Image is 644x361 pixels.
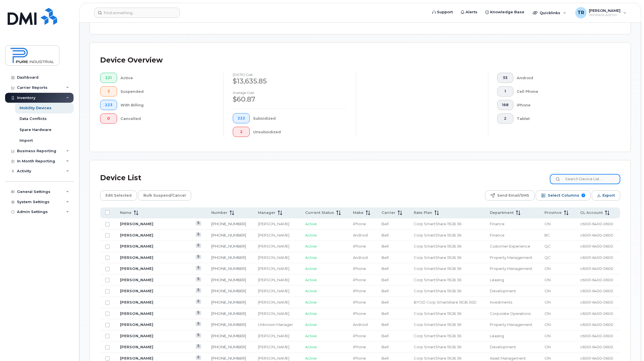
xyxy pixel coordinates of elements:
div: [PERSON_NAME] [258,288,295,294]
a: [PERSON_NAME] [120,300,153,304]
span: ON [544,289,551,293]
div: [PERSON_NAME] [258,356,295,361]
span: Number [211,210,227,215]
a: [PERSON_NAME] [120,311,153,316]
button: Export [592,190,620,201]
a: [PHONE_NUMBER] [211,322,246,327]
span: c6001-6400-0600 [580,233,613,237]
span: Bell [382,222,389,226]
span: c6001-6400-0600 [580,356,613,360]
div: [PERSON_NAME] [258,244,295,249]
span: Bell [382,311,389,316]
a: [PHONE_NUMBER] [211,289,246,293]
span: Active [305,300,317,304]
a: [PERSON_NAME] [120,278,153,282]
div: Device Overview [100,53,163,68]
span: Select Columns [548,191,579,200]
a: [PHONE_NUMBER] [211,255,246,260]
button: 0 [100,113,117,124]
span: Corp SmartShare 15GB 36 [414,222,461,226]
a: [PHONE_NUMBER] [211,356,246,360]
div: $13,635.85 [233,76,347,86]
span: Department [490,210,514,215]
button: 168 [497,100,513,110]
span: ON [544,222,551,226]
div: [PERSON_NAME] [258,311,295,316]
a: [PERSON_NAME] [120,222,153,226]
span: Bell [382,356,389,360]
span: Support [437,9,453,15]
a: [PHONE_NUMBER] [211,311,246,316]
div: [PERSON_NAME] [258,233,295,238]
button: Edit Selected [100,190,137,201]
span: Android [353,233,368,237]
span: ON [544,356,551,360]
span: TR [578,9,584,16]
a: [PERSON_NAME] [120,255,153,260]
span: 221 [105,76,112,80]
span: BC [544,233,550,237]
span: Android [353,322,368,327]
span: 1 [502,89,509,94]
span: iPhone [353,278,366,282]
span: Bell [382,255,389,260]
span: Development [490,289,516,293]
span: Development [490,345,516,349]
span: 9 [581,194,585,197]
span: Bell [382,266,389,271]
span: 2 [502,116,509,121]
span: c6001-6400-0600 [580,300,613,304]
span: Bell [382,244,389,248]
span: Make [353,210,363,215]
span: c6001-6400-0600 [580,255,613,260]
button: Send Email/SMS [485,190,535,201]
div: Cell Phone [517,86,611,96]
span: 2 [238,130,245,134]
span: Province [544,210,562,215]
button: Select Columns 9 [536,190,591,201]
span: Bell [382,278,389,282]
span: Alerts [466,9,477,15]
span: iPhone [353,289,366,293]
span: Property Management [490,266,532,271]
a: [PHONE_NUMBER] [211,222,246,226]
a: View Last Bill [196,311,201,315]
span: BYOD Corp Smartshare 15GB 30D [414,300,477,304]
span: Active [305,334,317,338]
span: Active [305,322,317,327]
span: Leasing [490,334,504,338]
span: Corp SmartShare 15GB 36 [414,334,461,338]
button: 53 [497,73,513,83]
div: Unknown Manager [258,322,295,327]
button: 221 [100,73,117,83]
div: $60.87 [233,94,347,104]
span: Bell [382,334,389,338]
span: iPhone [353,356,366,360]
a: View Last Bill [196,266,201,270]
span: Active [305,356,317,360]
span: Current Status [305,210,334,215]
a: [PERSON_NAME] [120,289,153,293]
span: Customer Experience [490,244,530,248]
span: c6001-6400-0600 [580,244,613,248]
div: [PERSON_NAME] [258,277,295,283]
span: Active [305,345,317,349]
span: iPhone [353,266,366,271]
span: iPhone [353,345,366,349]
span: ON [544,322,551,327]
button: 2 [497,113,513,124]
div: [PERSON_NAME] [258,344,295,350]
a: View Last Bill [196,344,201,349]
span: Finance [490,222,505,226]
input: Search Device List ... [550,174,620,184]
a: [PERSON_NAME] [120,233,153,237]
span: ON [544,334,551,338]
a: View Last Bill [196,300,201,304]
span: Active [305,255,317,260]
button: 1 [497,86,513,96]
a: [PHONE_NUMBER] [211,244,246,248]
div: Active [120,73,214,83]
a: View Last Bill [196,255,201,259]
span: Corp SmartShare 15GB 36 [414,266,461,271]
span: c6001-6400-0600 [580,311,613,316]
